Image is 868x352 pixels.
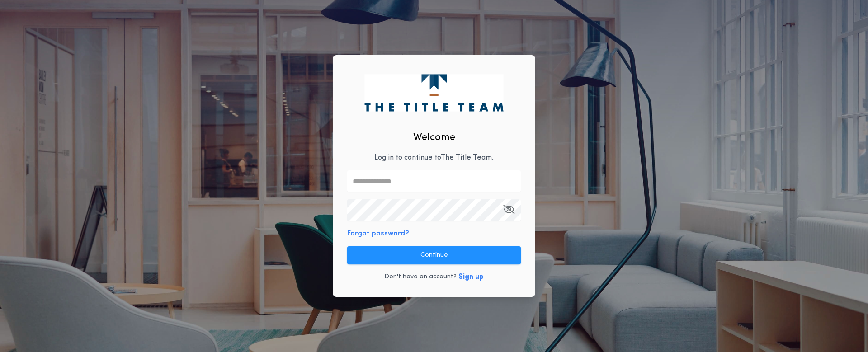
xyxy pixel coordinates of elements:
h2: Welcome [413,130,455,145]
button: Sign up [458,272,484,282]
p: Log in to continue to The Title Team . [374,152,494,163]
button: Forgot password? [347,228,409,239]
button: Continue [347,246,521,264]
img: logo [364,74,503,111]
p: Don't have an account? [384,272,457,282]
